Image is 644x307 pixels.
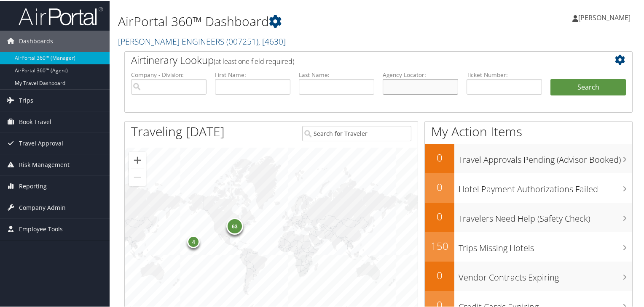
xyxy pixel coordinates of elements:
h2: 0 [425,267,454,282]
h3: Vendor Contracts Expiring [459,267,632,283]
span: Dashboards [19,30,53,51]
button: Search [550,78,626,95]
label: First Name: [215,70,290,78]
input: Search for Traveler [302,125,412,140]
span: ( 007251 ) [226,35,258,46]
a: 0Travelers Need Help (Safety Check) [425,202,632,231]
h2: 150 [425,238,454,252]
h1: Traveling [DATE] [131,122,225,140]
a: 0Vendor Contracts Expiring [425,261,632,290]
a: [PERSON_NAME] [572,4,639,29]
label: Ticket Number: [467,70,542,78]
h1: My Action Items [425,122,632,140]
span: Risk Management [19,153,70,175]
h3: Trips Missing Hotels [459,237,632,253]
h3: Travel Approvals Pending (Advisor Booked) [459,149,632,165]
a: 150Trips Missing Hotels [425,231,632,261]
h2: 0 [425,150,454,164]
label: Company - Division: [131,70,207,78]
a: 0Travel Approvals Pending (Advisor Booked) [425,143,632,172]
button: Zoom in [129,151,146,168]
h2: 0 [425,209,454,223]
img: airportal-logo.png [19,5,103,25]
div: 4 [187,235,200,247]
h2: 0 [425,179,454,193]
button: Zoom out [129,168,146,185]
span: Reporting [19,175,47,196]
h3: Travelers Need Help (Safety Check) [459,208,632,224]
span: [PERSON_NAME] [578,12,631,21]
span: Employee Tools [19,218,63,239]
span: , [ 4630 ] [258,35,286,46]
span: Trips [19,89,33,110]
span: Travel Approval [19,132,63,153]
h2: Airtinerary Lookup [131,52,584,66]
label: Agency Locator: [383,70,458,78]
a: [PERSON_NAME] ENGINEERS [118,35,286,46]
span: (at least one field required) [214,56,294,65]
a: 0Hotel Payment Authorizations Failed [425,172,632,202]
label: Last Name: [299,70,374,78]
h3: Hotel Payment Authorizations Failed [459,178,632,194]
span: Company Admin [19,196,66,217]
span: Book Travel [19,111,51,132]
h1: AirPortal 360™ Dashboard [118,12,465,29]
div: 63 [226,217,243,234]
